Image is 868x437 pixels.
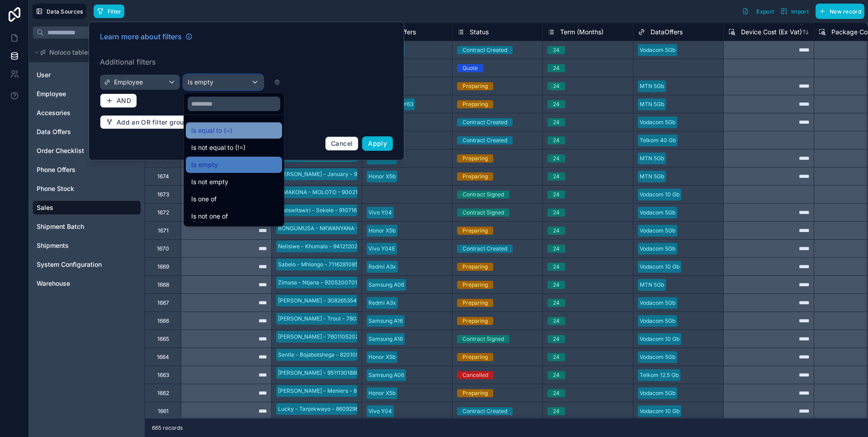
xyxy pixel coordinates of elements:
[368,227,396,235] div: Honor X5b
[157,173,169,180] div: 1674
[462,64,478,72] div: Quote
[553,407,560,415] div: 24
[37,108,135,117] a: Accesories
[191,159,218,170] span: Is empty
[640,227,675,235] div: Vodacom 5Gb
[33,68,141,82] div: User
[37,222,135,231] a: Shipment Batch
[462,335,504,343] div: Contract Signed
[640,245,675,253] div: Vodacom 5Gb
[553,245,560,253] div: 24
[278,351,399,359] div: Sentle - Bojabotshega - 8201095580086 - 3135
[640,335,679,343] div: Vodacom 10 Gb
[157,209,169,216] div: 1672
[33,4,86,19] button: Data Sources
[462,209,504,217] div: Contract Signed
[640,191,679,199] div: Vodacom 10 Gb
[191,194,217,205] span: Is one of
[191,177,228,187] span: Is not empty
[191,211,228,222] span: Is not one of
[640,172,664,181] div: MTN 5Gb
[640,407,679,415] div: Vodacom 10 Gb
[462,118,507,126] div: Contract Created
[278,315,417,323] div: [PERSON_NAME] - Trout - 7803270220080 - 20233_T
[640,209,675,217] div: Vodacom 5Gb
[37,203,135,212] a: Sales
[368,353,396,361] div: Honor X5b
[462,389,488,397] div: Preparing
[37,89,135,98] a: Employee
[462,46,507,54] div: Contract Created
[470,28,489,37] span: Status
[553,118,560,126] div: 24
[37,127,71,136] span: Data Offers
[462,263,488,271] div: Preparing
[278,279,387,287] div: Zimasa - Ntjana - 9205200701080 - 15317
[791,8,809,15] span: Import
[37,203,53,212] span: Sales
[37,279,70,288] span: Warehouse
[553,209,560,217] div: 24
[278,170,416,178] div: [PERSON_NAME] - January - 9012230108082 - 10298
[368,172,396,181] div: Honor X5b
[739,4,777,19] button: Export
[812,4,864,19] a: New record
[33,276,141,291] div: Warehouse
[108,8,122,15] span: Filter
[368,389,396,397] div: Honor X5b
[553,389,560,397] div: 24
[33,87,141,101] div: Employee
[157,191,169,198] div: 1673
[368,245,395,253] div: Vivo Y04E
[37,108,71,117] span: Accesories
[157,299,169,307] div: 1667
[553,317,560,325] div: 24
[37,89,66,98] span: Employee
[37,146,84,155] span: Order Checklist
[33,257,141,272] div: System Configuration
[33,219,141,234] div: Shipment Batch
[462,136,507,144] div: Contract Created
[37,260,135,269] a: System Configuration
[553,191,560,199] div: 24
[553,154,560,163] div: 24
[37,260,102,269] span: System Configuration
[368,407,392,415] div: Vivo Y04
[278,297,392,305] div: [PERSON_NAME] - 308265354081 - 20236_T
[553,371,560,379] div: 24
[462,245,507,253] div: Contract Created
[94,5,125,18] button: Filter
[553,281,560,289] div: 24
[462,154,488,163] div: Preparing
[191,142,245,153] span: Is not equal to (!=)
[37,165,75,174] span: Phone Offers
[278,260,380,269] div: Sabelo - Mhlongo - 7116281085 - E0875
[157,263,169,270] div: 1669
[651,28,683,37] span: DataOffers
[37,184,74,193] span: Phone Stock
[278,188,400,196] div: MMAKONA - MOLOTO - 9002130746081 - 6515
[33,163,141,177] div: Phone Offers
[157,372,169,379] div: 1663
[640,46,675,54] div: Vodacom 5Gb
[640,263,679,271] div: Vodacom 10 Gb
[462,281,488,289] div: Preparing
[462,353,488,361] div: Preparing
[278,242,393,251] div: Nelisiwe - Khumalo - 9412120296080 - 5584
[37,70,51,79] span: User
[640,299,675,307] div: Vodacom 5Gb
[37,165,135,174] a: Phone Offers
[157,245,169,252] div: 1670
[368,281,404,289] div: Samsung A06
[640,100,664,108] div: MTN 5Gb
[157,317,169,325] div: 1666
[830,8,861,15] span: New record
[553,227,560,235] div: 24
[368,371,404,379] div: Samsung A06
[640,154,664,163] div: MTN 5Gb
[49,48,91,57] span: Noloco tables
[553,172,560,181] div: 24
[756,8,774,15] span: Export
[368,317,403,325] div: Samsung A16
[462,317,488,325] div: Preparing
